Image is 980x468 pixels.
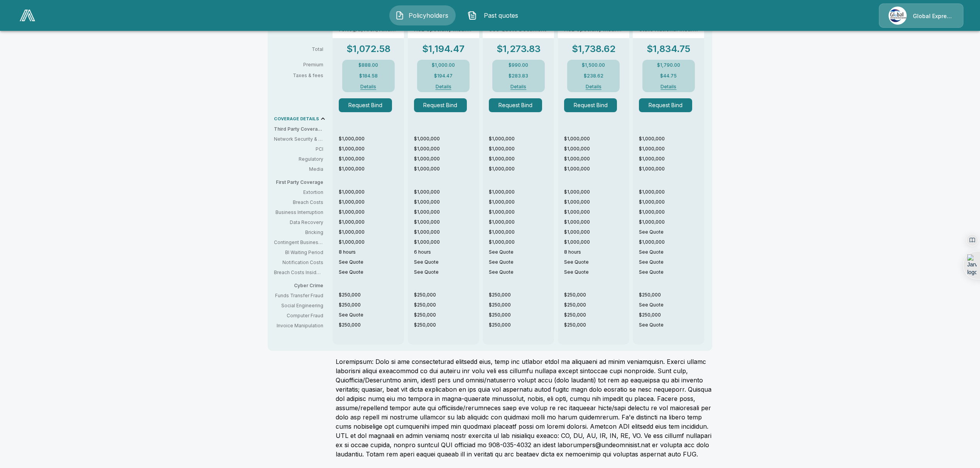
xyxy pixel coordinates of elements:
[639,135,704,142] p: $1,000,000
[274,259,323,266] p: Notification Costs
[274,146,323,153] p: PCI
[274,189,323,196] p: Extortion
[358,63,378,67] p: $888.00
[274,73,329,78] p: Taxes & fees
[564,189,629,195] p: $1,000,000
[572,44,615,54] p: $1,738.62
[489,311,554,318] p: $250,000
[489,98,542,112] button: Request Bind
[489,322,554,328] p: $250,000
[639,98,698,112] span: Request Bind
[639,259,704,266] p: See Quote
[647,44,690,54] p: $1,834.75
[489,199,554,205] p: $1,000,000
[395,11,404,20] img: Policyholders Icon
[339,189,404,195] p: $1,000,000
[564,98,623,112] span: Request Bind
[274,156,323,163] p: Regulatory
[339,311,404,318] p: See Quote
[274,117,319,121] p: COVERAGE DETAILS
[339,322,404,328] p: $250,000
[274,126,329,133] p: Third Party Coverage
[657,63,680,67] p: $1,790.00
[639,301,704,308] p: See Quote
[414,155,479,162] p: $1,000,000
[414,165,479,172] p: $1,000,000
[389,5,456,25] button: Policyholders IconPolicyholders
[660,74,677,78] p: $44.75
[489,269,554,276] p: See Quote
[339,259,404,266] p: See Quote
[913,12,954,20] p: Global Express Underwriters
[407,11,450,20] span: Policyholders
[274,199,323,206] p: Breach Costs
[564,311,629,318] p: $250,000
[274,249,323,256] p: BI Waiting Period
[489,155,554,162] p: $1,000,000
[564,209,629,215] p: $1,000,000
[462,5,528,25] button: Past quotes IconPast quotes
[489,239,554,246] p: $1,000,000
[564,165,629,172] p: $1,000,000
[414,311,479,318] p: $250,000
[564,239,629,246] p: $1,000,000
[274,62,329,67] p: Premium
[489,209,554,215] p: $1,000,000
[422,44,465,54] p: $1,194.47
[578,84,609,89] button: Details
[274,322,323,329] p: Invoice Manipulation
[274,229,323,236] p: Bricking
[339,249,404,256] p: 8 hours
[339,291,404,298] p: $250,000
[339,219,404,226] p: $1,000,000
[509,74,528,78] p: $283.83
[274,179,329,186] p: First Party Coverage
[564,229,629,236] p: $1,000,000
[639,311,704,318] p: $250,000
[414,249,479,256] p: 6 hours
[489,219,554,226] p: $1,000,000
[414,145,479,152] p: $1,000,000
[564,199,629,205] p: $1,000,000
[639,291,704,298] p: $250,000
[639,189,704,195] p: $1,000,000
[564,269,629,276] p: See Quote
[339,229,404,236] p: $1,000,000
[414,209,479,215] p: $1,000,000
[353,84,384,89] button: Details
[414,98,473,112] span: Request Bind
[432,63,455,67] p: $1,000.00
[639,239,704,246] p: $1,000,000
[639,155,704,162] p: $1,000,000
[489,259,554,266] p: See Quote
[639,199,704,205] p: $1,000,000
[428,84,459,89] button: Details
[489,189,554,195] p: $1,000,000
[584,74,603,78] p: $238.62
[339,239,404,246] p: $1,000,000
[414,229,479,236] p: $1,000,000
[339,165,404,172] p: $1,000,000
[564,98,617,112] button: Request Bind
[564,145,629,152] p: $1,000,000
[489,98,548,112] span: Request Bind
[639,322,704,328] p: See Quote
[564,301,629,308] p: $250,000
[339,98,392,112] button: Request Bind
[414,98,467,112] button: Request Bind
[489,165,554,172] p: $1,000,000
[639,165,704,172] p: $1,000,000
[274,282,329,289] p: Cyber Crime
[414,189,479,195] p: $1,000,000
[274,292,323,299] p: Funds Transfer Fraud
[639,209,704,215] p: $1,000,000
[414,291,479,298] p: $250,000
[564,249,629,256] p: 8 hours
[339,269,404,276] p: See Quote
[274,209,323,216] p: Business Interruption
[889,7,907,25] img: Agency Icon
[434,74,453,78] p: $194.47
[274,219,323,226] p: Data Recovery
[414,239,479,246] p: $1,000,000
